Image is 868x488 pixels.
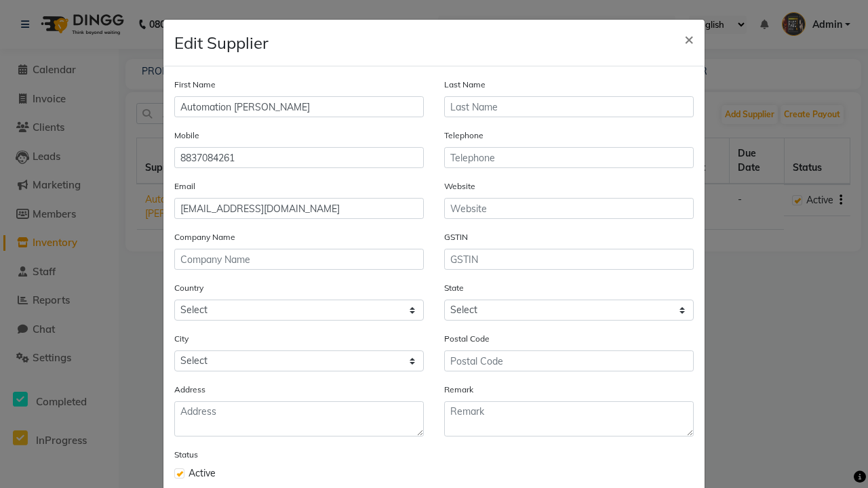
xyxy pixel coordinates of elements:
[444,350,694,371] input: Postal Code
[174,96,424,117] input: First Name
[444,384,473,396] label: Remark
[684,28,694,49] span: ×
[444,333,490,345] label: Postal Code
[174,449,198,461] label: Status
[174,147,424,168] input: Mobile
[174,249,424,270] input: Company Name
[444,129,484,142] label: Telephone
[174,384,205,396] label: Address
[174,180,195,192] label: Email
[444,96,694,117] input: Last Name
[673,20,705,58] button: Close
[174,198,424,219] input: Email
[444,79,486,91] label: Last Name
[444,249,694,270] input: GSTIN
[174,30,269,55] h4: Edit Supplier
[174,333,189,345] label: City
[444,231,468,243] label: GSTIN
[174,79,216,91] label: First Name
[189,466,216,481] span: Active
[444,147,694,168] input: Telephone
[444,282,464,294] label: State
[444,180,475,192] label: Website
[444,198,694,219] input: Website
[174,282,203,294] label: Country
[174,129,199,142] label: Mobile
[174,231,235,243] label: Company Name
